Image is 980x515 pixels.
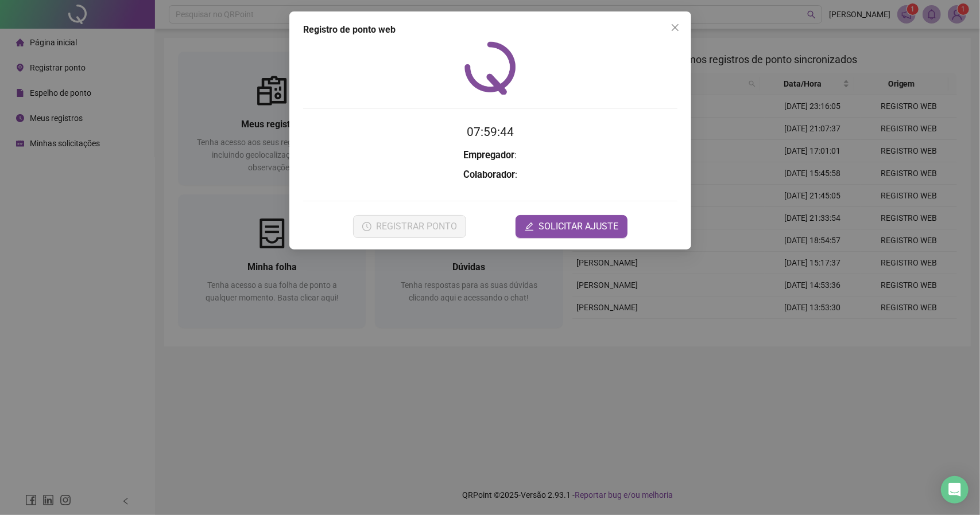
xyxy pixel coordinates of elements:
[463,169,515,180] strong: Colaborador
[303,23,677,37] div: Registro de ponto web
[467,125,514,139] time: 07:59:44
[464,41,516,95] img: QRPoint
[463,150,514,161] strong: Empregador
[516,215,627,238] button: editSOLICITAR AJUSTE
[303,148,677,163] h3: :
[671,23,680,32] span: close
[666,18,684,37] button: Close
[303,167,677,182] h3: :
[525,222,534,231] span: edit
[539,220,618,233] span: SOLICITAR AJUSTE
[353,215,466,238] button: REGISTRAR PONTO
[941,476,969,504] div: Open Intercom Messenger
